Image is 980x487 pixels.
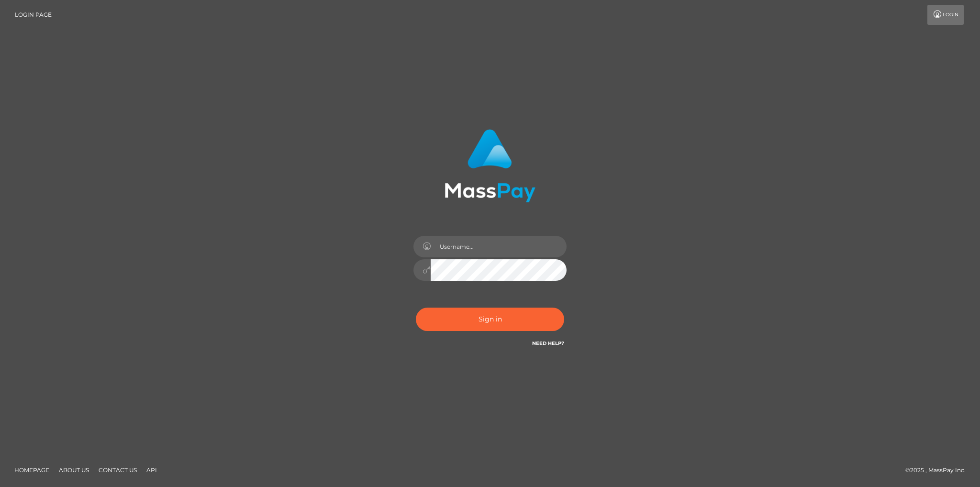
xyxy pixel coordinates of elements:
a: Login Page [15,5,52,25]
a: API [143,463,161,477]
img: MassPay Login [445,129,535,202]
a: Homepage [11,463,53,477]
a: Contact Us [95,463,141,477]
a: Need Help? [532,340,564,346]
a: Login [927,5,964,25]
a: About Us [55,463,93,477]
div: © 2025 , MassPay Inc. [905,465,973,476]
input: Username... [431,236,567,257]
button: Sign in [416,308,564,331]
